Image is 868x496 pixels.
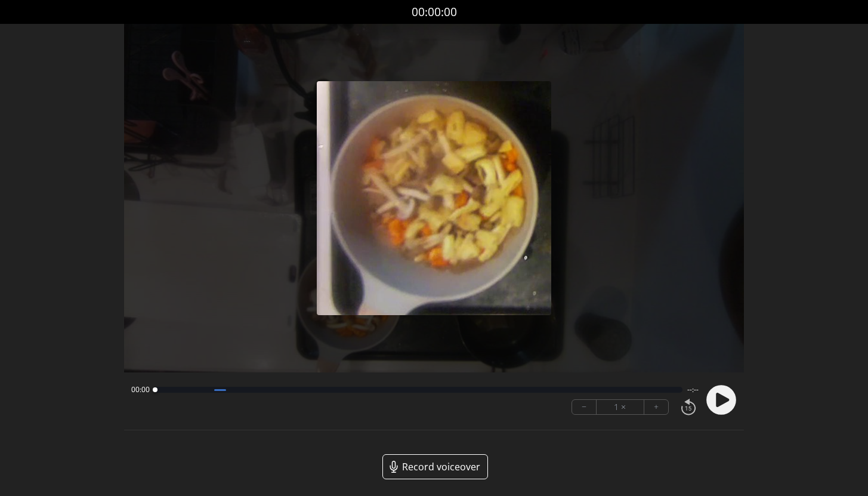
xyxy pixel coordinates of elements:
button: − [572,400,597,414]
span: Record voiceover [402,460,480,474]
button: + [644,400,668,414]
img: Poster Image [317,81,551,315]
span: --:-- [687,385,699,395]
div: 1 × [597,400,644,414]
span: 00:00 [131,385,150,395]
a: 00:00:00 [412,4,457,21]
a: Record voiceover [382,454,488,479]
